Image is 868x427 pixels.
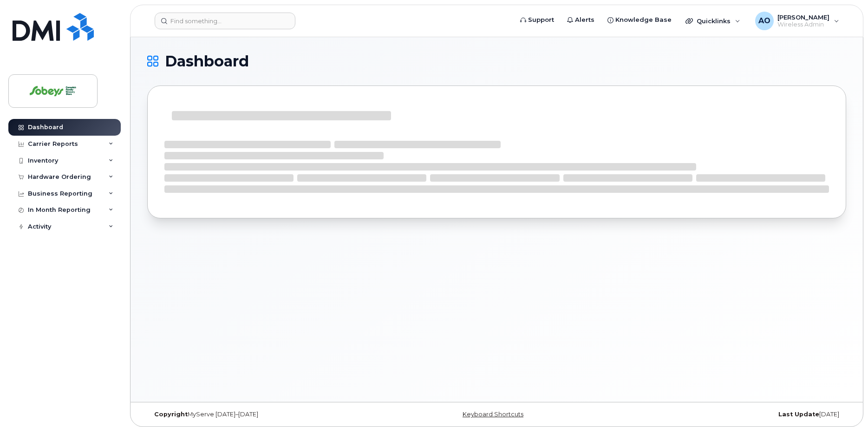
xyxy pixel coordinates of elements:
[463,411,523,418] a: Keyboard Shortcuts
[154,411,188,418] strong: Copyright
[147,411,380,418] div: MyServe [DATE]–[DATE]
[613,411,846,418] div: [DATE]
[165,54,249,68] span: Dashboard
[778,411,819,418] strong: Last Update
